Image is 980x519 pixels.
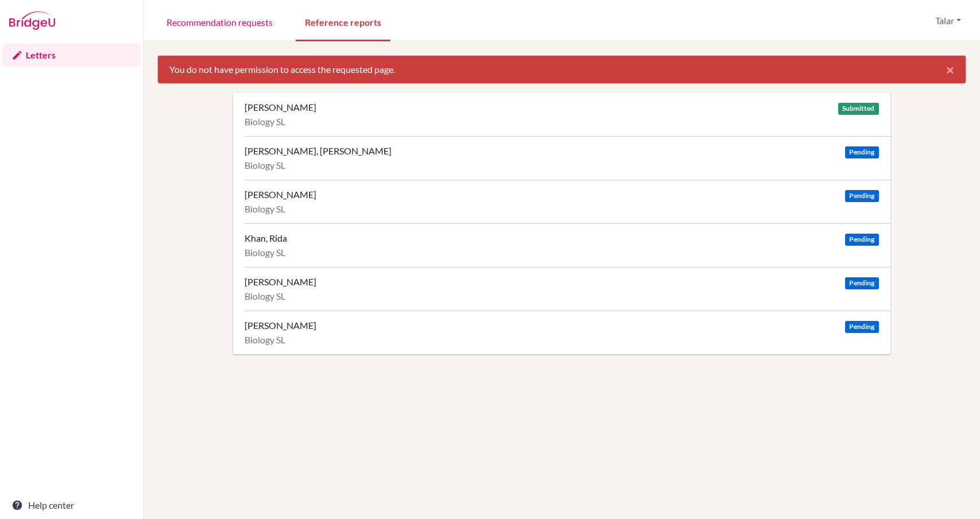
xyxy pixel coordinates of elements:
div: Biology SL [245,334,878,346]
div: [PERSON_NAME] [245,102,316,113]
div: Biology SL [245,291,878,302]
div: [PERSON_NAME] [245,320,316,331]
span: Pending [845,321,878,333]
span: Pending [845,234,878,246]
a: [PERSON_NAME] Pending Biology SL [245,267,890,311]
div: Khan, Rida [245,233,287,244]
div: Biology SL [245,116,878,127]
div: Biology SL [245,203,878,215]
a: [PERSON_NAME] Pending Biology SL [245,180,890,223]
div: [PERSON_NAME] [245,189,316,200]
div: [PERSON_NAME], [PERSON_NAME] [245,145,392,157]
span: × [946,61,954,78]
a: Letters [2,44,141,67]
div: [PERSON_NAME] [245,276,316,288]
button: Close [935,56,966,83]
span: Pending [845,190,878,202]
a: [PERSON_NAME] Submitted Biology SL [245,93,890,136]
div: Biology SL [245,247,878,258]
a: [PERSON_NAME] Pending Biology SL [245,311,890,354]
div: You do not have permission to access the requested page. [157,55,966,84]
span: Pending [845,146,878,158]
a: [PERSON_NAME], [PERSON_NAME] Pending Biology SL [245,136,890,180]
button: Talar [930,10,966,32]
a: Help center [2,494,141,517]
div: Biology SL [245,160,878,171]
a: Khan, Rida Pending Biology SL [245,223,890,267]
a: Recommendation requests [157,2,282,41]
span: Submitted [838,103,878,115]
a: Reference reports [296,2,390,41]
span: Pending [845,277,878,289]
img: Bridge-U [9,11,55,30]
